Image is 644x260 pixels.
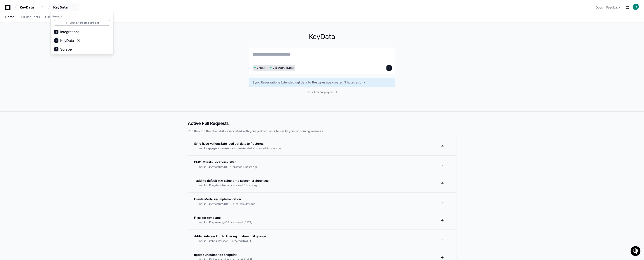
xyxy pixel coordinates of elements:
[31,46,53,49] a: Powered byPylon
[19,12,40,22] a: Pull Requests
[4,32,12,40] img: 1736555170064-99ba0984-63c1-480f-8ee9-699278ef63ed
[198,202,229,206] span: merlin-ui/vv/feature/814
[188,229,456,248] a: Added intersection to filtering custom unit groups.merlin-ui/cb/uiintersectcreated [DATE]
[606,5,620,10] button: Feedback
[233,221,252,224] span: created [DATE]
[257,66,265,70] span: 2 repos
[51,12,113,54] div: KeyData
[198,165,228,169] span: merlin-ui/vv/feature/818
[19,16,40,18] span: Pull Requests
[194,234,267,238] span: Added intersection to filtering custom unit groups.
[54,30,58,34] div: I
[60,47,73,52] span: Scraper
[4,4,13,13] img: PlayerZero
[194,253,237,257] span: update unsubscribe endpoint
[194,160,236,164] span: DMO: Guests Locations Filter
[194,216,221,219] span: Fixes for templates
[51,13,113,20] h1: Projects
[233,184,258,187] span: created 4 hours ago
[45,16,54,18] span: Users
[15,37,55,40] div: We're available if you need us!
[326,80,361,85] span: was created 3 hours ago
[194,197,241,201] span: Events Modal re-implementation
[633,4,639,10] img: ACg8ocIv1hTECQto30UF_1qSYP2kKFLkzawXvl7gAivi8rl3MPNN=s96-c
[54,20,110,26] a: Join or create a project
[198,221,229,224] span: merlin-ui/vv/feature/806
[18,3,46,11] button: KeyData
[232,239,251,243] span: created [DATE]
[249,33,395,41] h1: KeyData
[233,165,258,169] span: created 4 hours ago
[630,246,642,257] iframe: Open customer support
[233,202,255,206] span: created a day ago
[60,29,79,34] span: Integrations
[5,12,14,22] a: Home
[249,90,395,94] a: See all recent players
[188,137,456,155] a: Sync ReservationsExtended sql data to Postgresmerlin-api/rg-sync-reservations-extendedcreated 3 h...
[198,147,252,150] span: merlin-api/rg-sync-reservations-extended
[5,16,14,18] span: Home
[188,120,456,126] h2: Active Pull Requests
[188,174,456,192] a: - adding default mkt selector to system preferencesmerlin-ui/cw/defaul-mktcreated 4 hours ago
[198,239,228,243] span: merlin-ui/cb/uiintersect
[54,38,58,43] div: K
[307,90,333,94] span: See all recent players
[253,80,326,85] span: Sync ReservationsExtended sql data to Postgres
[54,47,58,51] div: S
[194,179,269,182] span: - adding default mkt selector to system preferences
[51,3,79,11] button: KeyData
[60,38,74,43] span: KeyData
[188,129,456,133] p: Run through the checklists associated with your pull requests to verify your upcoming releases.
[188,211,456,229] a: Fixes for templatesmerlin-ui/vv/feature/806created [DATE]
[188,155,456,174] a: DMO: Guests Locations Filtermerlin-ui/vv/feature/818created 4 hours ago
[253,80,392,85] a: Sync ReservationsExtended sql data to Postgreswas created 3 hours ago
[188,192,456,211] a: Events Modal re-implementationmerlin-ui/vv/feature/814created a day ago
[43,46,53,49] span: Pylon
[53,5,72,10] div: KeyData
[4,17,79,24] div: Welcome
[256,147,281,150] span: created 3 hours ago
[45,12,54,22] a: Users
[20,5,38,10] div: KeyData
[194,142,264,145] span: Sync ReservationsExtended sql data to Postgres
[74,34,79,39] button: Start new chat
[15,32,72,37] div: Start new chat
[596,5,603,10] a: Docs
[198,184,229,187] span: merlin-ui/cw/defaul-mkt
[273,66,294,70] span: 9 telemetry sources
